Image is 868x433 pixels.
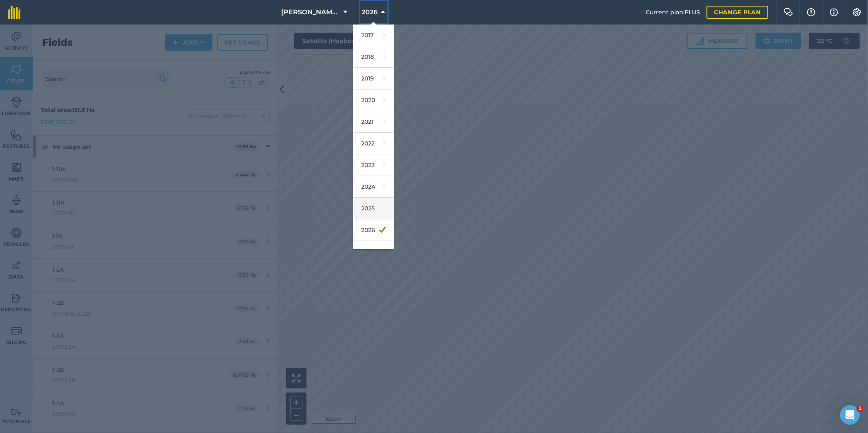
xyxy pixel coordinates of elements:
[830,7,838,17] img: svg+xml;base64,PHN2ZyB4bWxucz0iaHR0cDovL3d3dy53My5vcmcvMjAwMC9zdmciIHdpZHRoPSIxNyIgaGVpZ2h0PSIxNy...
[646,8,700,17] span: Current plan : PLUS
[353,154,394,176] a: 2023
[353,46,394,68] a: 2018
[806,8,816,16] img: A question mark icon
[857,405,864,412] span: 1
[8,6,20,19] img: fieldmargin Logo
[353,176,394,198] a: 2024
[281,7,340,17] span: [PERSON_NAME] Farming
[353,219,394,241] a: 2026
[353,89,394,111] a: 2020
[353,111,394,133] a: 2021
[353,241,394,263] a: 2027
[362,7,378,17] span: 2026
[707,6,768,19] a: Change plan
[353,133,394,154] a: 2022
[840,405,860,425] iframe: Intercom live chat
[353,68,394,89] a: 2019
[852,8,862,16] img: A cog icon
[353,198,394,219] a: 2025
[783,8,793,16] img: Two speech bubbles overlapping with the left bubble in the forefront
[353,25,394,46] a: 2017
